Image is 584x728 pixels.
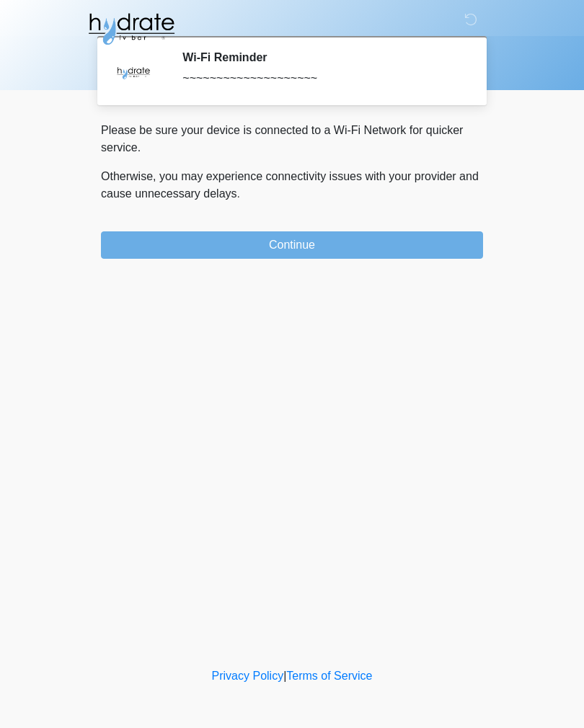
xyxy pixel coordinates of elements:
[112,50,155,94] img: Agent Avatar
[237,187,240,200] span: .
[101,122,483,156] p: Please be sure your device is connected to a Wi-Fi Network for quicker service.
[101,168,483,203] p: Otherwise, you may experience connectivity issues with your provider and cause unnecessary delays
[182,70,461,87] div: ~~~~~~~~~~~~~~~~~~~~
[101,231,483,259] button: Continue
[212,670,284,682] a: Privacy Policy
[283,670,286,682] a: |
[286,670,372,682] a: Terms of Service
[87,11,176,47] img: Hydrate IV Bar - Fort Collins Logo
